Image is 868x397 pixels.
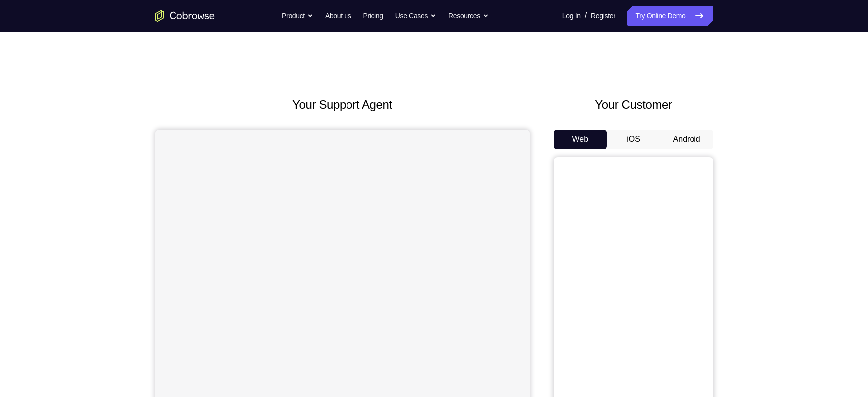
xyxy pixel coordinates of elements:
a: Log In [562,6,581,26]
a: Register [591,6,615,26]
button: Product [282,6,313,26]
h2: Your Support Agent [155,96,530,114]
a: Pricing [363,6,383,26]
button: Android [660,130,713,149]
h2: Your Customer [554,96,713,114]
button: Resources [448,6,489,26]
span: / [585,10,587,22]
button: Use Cases [395,6,436,26]
a: Go to the home page [155,10,215,22]
button: Web [554,130,607,149]
button: iOS [607,130,660,149]
a: About us [325,6,351,26]
a: Try Online Demo [627,6,713,26]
